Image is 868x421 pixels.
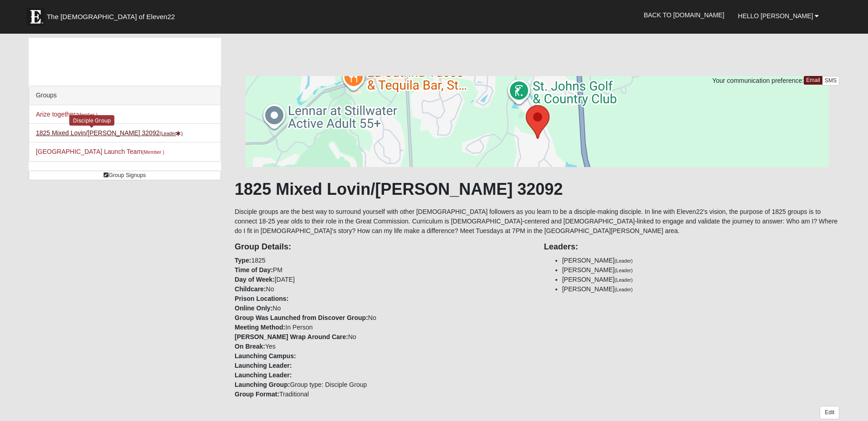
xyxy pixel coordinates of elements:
span: The [DEMOGRAPHIC_DATA] of Eleven22 [47,12,175,21]
a: SMS [822,76,840,86]
a: 1825 Mixed Lovin/[PERSON_NAME] 32092(Leader) [36,129,183,137]
strong: On Break: [235,343,265,350]
h4: Leaders: [544,242,840,252]
img: Eleven22 logo [26,8,45,26]
a: Email [804,76,822,85]
small: (Member ) [76,112,98,117]
small: (Member ) [142,149,164,155]
strong: Launching Leader: [235,362,292,369]
small: (Leader ) [159,131,183,136]
strong: Type: [235,257,251,264]
div: Disciple Group [69,115,114,126]
h4: Group Details: [235,242,530,252]
strong: Launching Campus: [235,352,296,360]
h1: 1825 Mixed Lovin/[PERSON_NAME] 32092 [235,179,839,199]
li: [PERSON_NAME] [562,284,840,294]
strong: Group Format: [235,391,279,398]
div: 1825 PM [DATE] No No No In Person No Yes Group type: Disciple Group Traditional [228,236,537,399]
li: [PERSON_NAME] [562,275,840,284]
div: Groups [29,86,221,105]
small: (Leader) [615,287,633,292]
a: Back to [DOMAIN_NAME] [637,4,731,26]
span: Hello [PERSON_NAME] [738,12,813,20]
strong: Online Only: [235,304,272,312]
a: Hello [PERSON_NAME] [731,5,826,27]
strong: Launching Group: [235,381,290,388]
strong: Group Was Launched from Discover Group: [235,314,368,321]
a: [GEOGRAPHIC_DATA] Launch Team(Member ) [36,148,164,155]
strong: Childcare: [235,285,266,293]
strong: Day of Week: [235,276,275,283]
span: Your communication preference: [712,77,804,84]
a: Group Signups [29,171,221,180]
li: [PERSON_NAME] [562,265,840,275]
small: (Leader) [615,277,633,283]
strong: Time of Day: [235,266,273,274]
strong: Launching Leader: [235,371,292,379]
small: (Leader) [615,258,633,264]
li: [PERSON_NAME] [562,256,840,265]
strong: Meeting Method: [235,324,285,331]
strong: Prison Locations: [235,295,288,302]
a: Arize together(Member ) [36,111,98,118]
a: The [DEMOGRAPHIC_DATA] of Eleven22 [22,3,204,26]
strong: [PERSON_NAME] Wrap Around Care: [235,333,348,340]
small: (Leader) [615,268,633,273]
